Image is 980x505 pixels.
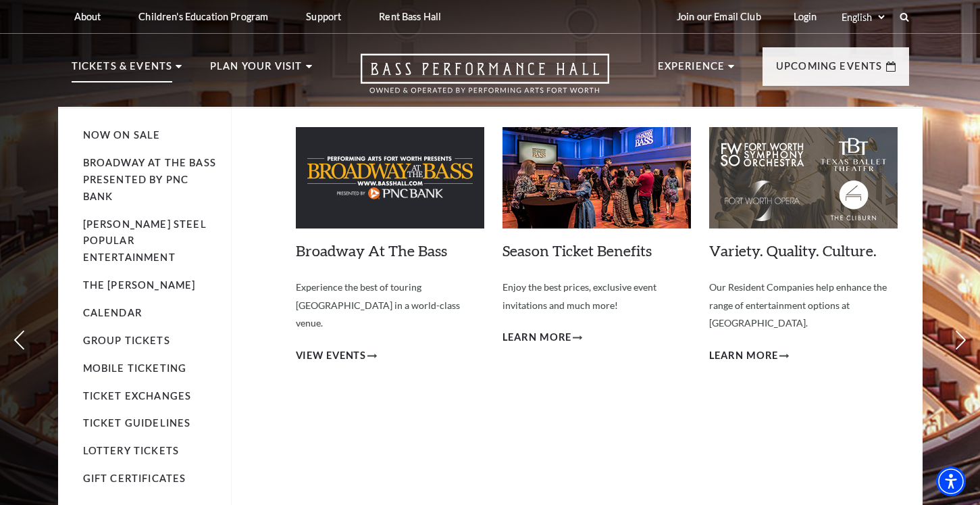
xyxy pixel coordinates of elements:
[210,58,303,82] p: Plan Your Visit
[83,417,191,429] a: Ticket Guidelines
[936,466,966,496] div: Accessibility Menu
[83,335,170,346] a: Group Tickets
[839,11,887,24] select: Select:
[296,347,367,364] span: View Events
[296,241,447,260] a: Broadway At The Bass
[83,307,142,318] a: Calendar
[296,279,484,333] p: Experience the best of touring [GEOGRAPHIC_DATA] in a world-class venue.
[74,11,101,22] p: About
[83,279,196,291] a: The [PERSON_NAME]
[502,241,652,260] a: Season Ticket Benefits
[502,279,691,314] p: Enjoy the best prices, exclusive event invitations and much more!
[658,58,725,82] p: Experience
[709,241,877,260] a: Variety. Quality. Culture.
[502,329,572,346] span: Learn More
[72,58,173,82] p: Tickets & Events
[379,11,441,22] p: Rent Bass Hall
[83,473,186,484] a: Gift Certificates
[709,347,790,364] a: Learn More Variety. Quality. Culture.
[83,129,161,141] a: Now On Sale
[502,329,583,346] a: Learn More Season Ticket Benefits
[312,53,658,107] a: Open this option
[776,58,883,82] p: Upcoming Events
[296,347,378,364] a: View Events
[83,218,207,264] a: [PERSON_NAME] Steel Popular Entertainment
[296,127,484,229] img: Broadway At The Bass
[709,279,898,333] p: Our Resident Companies help enhance the range of entertainment options at [GEOGRAPHIC_DATA].
[138,11,268,22] p: Children's Education Program
[83,390,192,402] a: Ticket Exchanges
[709,347,779,364] span: Learn More
[83,445,180,456] a: Lottery Tickets
[709,127,898,229] img: Variety. Quality. Culture.
[83,157,216,202] a: Broadway At The Bass presented by PNC Bank
[306,11,341,22] p: Support
[83,362,187,374] a: Mobile Ticketing
[502,127,691,229] img: Season Ticket Benefits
